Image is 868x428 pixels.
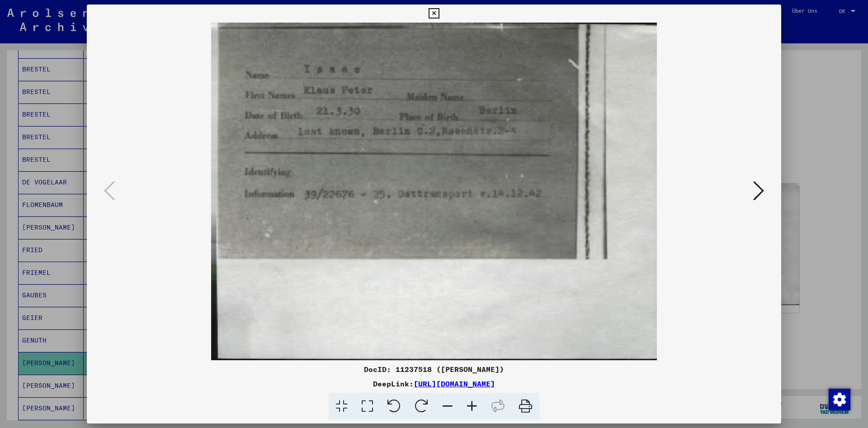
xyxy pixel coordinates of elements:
a: [URL][DOMAIN_NAME] [414,379,495,388]
img: Zustimmung ändern [829,389,850,410]
div: DeepLink: [87,378,781,389]
img: 001.jpg [118,23,750,360]
div: DocID: 11237518 ([PERSON_NAME]) [87,364,781,375]
div: Zustimmung ändern [828,388,850,410]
